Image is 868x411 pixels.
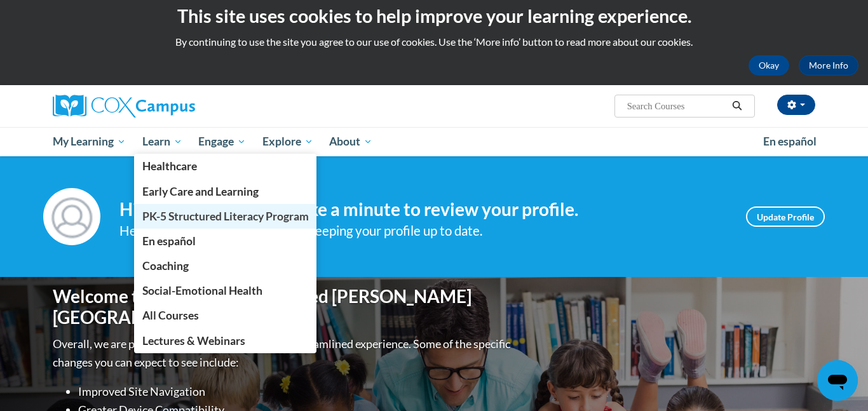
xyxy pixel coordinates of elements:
a: Healthcare [134,154,317,179]
a: Lectures & Webinars [134,328,317,353]
span: Explore [262,134,313,149]
span: PK-5 Structured Literacy Program [142,210,309,223]
span: Coaching [142,259,189,273]
a: My Learning [44,127,134,156]
img: Cox Campus [53,95,195,118]
span: Engage [198,134,246,149]
h2: This site uses cookies to help improve your learning experience. [10,3,858,29]
p: By continuing to use the site you agree to our use of cookies. Use the ‘More info’ button to read... [10,35,858,49]
div: Main menu [34,127,834,156]
li: Improved Site Navigation [78,382,513,401]
a: Explore [254,127,322,156]
div: Help improve your experience by keeping your profile up to date. [119,220,727,241]
a: Early Care and Learning [134,179,317,204]
button: Search [728,98,747,114]
input: Search Courses [626,98,728,114]
a: Engage [190,127,254,156]
a: PK-5 Structured Literacy Program [134,204,317,229]
span: All Courses [142,309,199,322]
h1: Welcome to the new and improved [PERSON_NAME][GEOGRAPHIC_DATA] [53,286,513,328]
iframe: Button to launch messaging window [817,360,858,401]
a: En español [755,128,825,155]
a: Learn [134,127,191,156]
span: Early Care and Learning [142,185,259,198]
button: Okay [749,55,789,76]
h4: Hi [PERSON_NAME]! Take a minute to review your profile. [119,199,727,220]
a: All Courses [134,303,317,328]
span: Social-Emotional Health [142,284,262,297]
a: Social-Emotional Health [134,278,317,303]
span: En español [142,234,196,248]
span: About [329,134,372,149]
img: Profile Image [43,188,100,245]
a: En español [134,229,317,253]
a: About [322,127,381,156]
a: Cox Campus [53,95,294,118]
a: Coaching [134,253,317,278]
button: Account Settings [777,95,815,115]
span: My Learning [53,134,126,149]
span: Lectures & Webinars [142,334,245,347]
a: Update Profile [746,206,825,227]
span: Learn [142,134,182,149]
span: Healthcare [142,159,197,173]
a: More Info [799,55,858,76]
span: En español [763,135,817,148]
p: Overall, we are proud to provide you with a more streamlined experience. Some of the specific cha... [53,335,513,372]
